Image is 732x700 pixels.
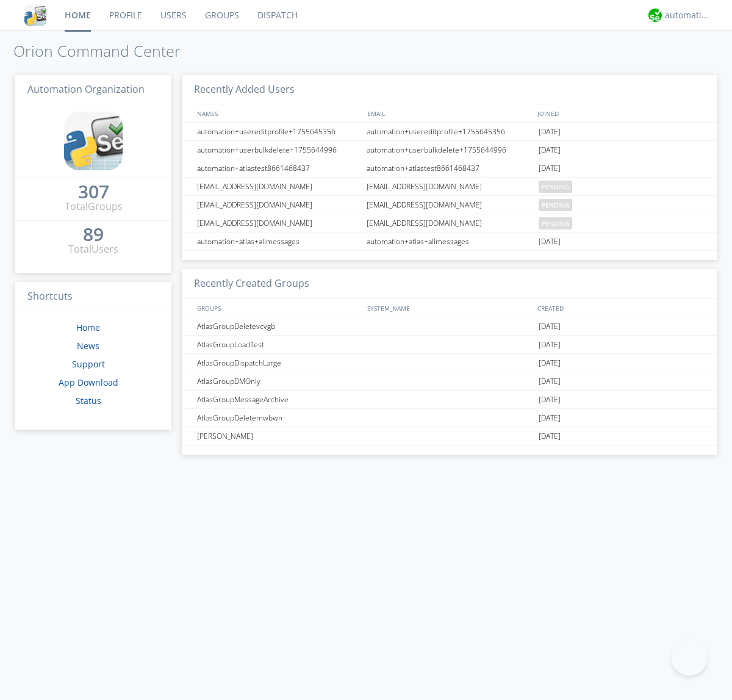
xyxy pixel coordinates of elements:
[539,141,561,159] span: [DATE]
[539,427,561,446] span: [DATE]
[83,228,104,242] a: 89
[194,372,363,390] div: AtlasGroupDMOnly
[77,340,99,352] a: News
[194,233,363,250] div: automation+atlas+allmessages
[182,141,717,159] a: automation+userbulkdelete+1755644996automation+userbulkdelete+1755644996[DATE]
[194,336,363,353] div: AtlasGroupLoadTest
[194,391,363,408] div: AtlasGroupMessageArchive
[194,214,363,232] div: [EMAIL_ADDRESS][DOMAIN_NAME]
[65,200,123,214] div: Total Groups
[194,141,363,159] div: automation+userbulkdelete+1755644996
[76,395,101,406] a: Status
[182,178,717,196] a: [EMAIL_ADDRESS][DOMAIN_NAME][EMAIL_ADDRESS][DOMAIN_NAME]pending
[59,377,118,388] a: App Download
[665,9,711,21] div: automation+atlas
[72,358,105,370] a: Support
[194,104,361,122] div: NAMES
[364,141,536,159] div: automation+userbulkdelete+1755644996
[539,372,561,391] span: [DATE]
[364,159,536,177] div: automation+atlastest8661468437
[194,317,363,335] div: AtlasGroupDeletevcvgb
[539,336,561,354] span: [DATE]
[534,104,705,122] div: JOINED
[182,391,717,409] a: AtlasGroupMessageArchive[DATE]
[364,299,534,317] div: SYSTEM_NAME
[534,299,705,317] div: CREATED
[539,217,572,229] span: pending
[83,228,104,240] div: 89
[539,123,561,141] span: [DATE]
[364,104,534,122] div: EMAIL
[648,9,662,22] img: d2d01cd9b4174d08988066c6d424eccd
[182,409,717,427] a: AtlasGroupDeletemwbwn[DATE]
[194,178,363,195] div: [EMAIL_ADDRESS][DOMAIN_NAME]
[182,354,717,372] a: AtlasGroupDispatchLarge[DATE]
[364,178,536,195] div: [EMAIL_ADDRESS][DOMAIN_NAME]
[78,186,109,200] a: 307
[182,372,717,391] a: AtlasGroupDMOnly[DATE]
[182,196,717,214] a: [EMAIL_ADDRESS][DOMAIN_NAME][EMAIL_ADDRESS][DOMAIN_NAME]pending
[27,82,145,96] span: Automation Organization
[194,427,363,445] div: [PERSON_NAME]
[182,233,717,251] a: automation+atlas+allmessagesautomation+atlas+allmessages[DATE]
[671,639,708,676] iframe: Toggle Customer Support
[182,123,717,141] a: automation+usereditprofile+1755645356automation+usereditprofile+1755645356[DATE]
[182,214,717,233] a: [EMAIL_ADDRESS][DOMAIN_NAME][EMAIL_ADDRESS][DOMAIN_NAME]pending
[539,317,561,336] span: [DATE]
[64,112,123,170] img: cddb5a64eb264b2086981ab96f4c1ba7
[539,199,572,211] span: pending
[539,181,572,193] span: pending
[539,391,561,409] span: [DATE]
[182,269,717,299] h3: Recently Created Groups
[364,233,536,250] div: automation+atlas+allmessages
[78,186,109,198] div: 307
[194,196,363,214] div: [EMAIL_ADDRESS][DOMAIN_NAME]
[182,427,717,446] a: [PERSON_NAME][DATE]
[194,123,363,140] div: automation+usereditprofile+1755645356
[539,159,561,178] span: [DATE]
[15,282,171,312] h3: Shortcuts
[182,159,717,178] a: automation+atlastest8661468437automation+atlastest8661468437[DATE]
[76,322,100,333] a: Home
[539,354,561,372] span: [DATE]
[539,233,561,251] span: [DATE]
[194,159,363,177] div: automation+atlastest8661468437
[68,242,118,256] div: Total Users
[182,336,717,354] a: AtlasGroupLoadTest[DATE]
[194,299,361,317] div: GROUPS
[539,409,561,427] span: [DATE]
[364,214,536,232] div: [EMAIL_ADDRESS][DOMAIN_NAME]
[364,196,536,214] div: [EMAIL_ADDRESS][DOMAIN_NAME]
[194,409,363,427] div: AtlasGroupDeletemwbwn
[364,123,536,140] div: automation+usereditprofile+1755645356
[182,75,717,105] h3: Recently Added Users
[24,4,46,26] img: cddb5a64eb264b2086981ab96f4c1ba7
[182,317,717,336] a: AtlasGroupDeletevcvgb[DATE]
[194,354,363,372] div: AtlasGroupDispatchLarge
